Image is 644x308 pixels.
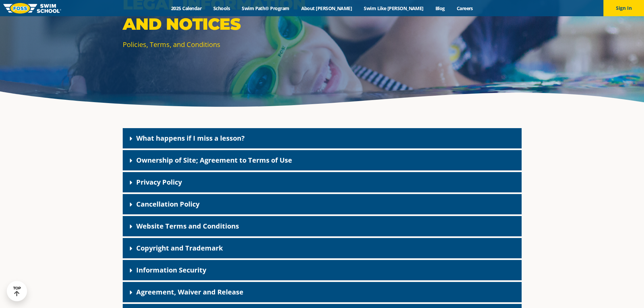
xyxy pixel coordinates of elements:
[429,5,451,11] a: Blog
[208,5,236,11] a: Schools
[136,287,243,297] a: Agreement, Waiver and Release
[136,134,245,143] a: What happens if I miss a lesson?
[136,243,223,253] a: Copyright and Trademark
[451,5,479,11] a: Careers
[3,3,61,14] img: FOSS Swim School Logo
[123,216,522,236] div: Website Terms and Conditions
[123,260,522,280] div: Information Security
[136,221,239,231] a: Website Terms and Conditions
[165,5,208,11] a: 2025 Calendar
[123,194,522,214] div: Cancellation Policy
[136,177,182,187] a: Privacy Policy
[236,5,295,11] a: Swim Path® Program
[358,5,430,11] a: Swim Like [PERSON_NAME]
[136,199,199,209] a: Cancellation Policy
[136,265,206,275] a: Information Security
[123,128,522,148] div: What happens if I miss a lesson?
[123,40,319,49] p: Policies, Terms, and Conditions
[136,156,292,165] a: Ownership of Site; Agreement to Terms of Use
[13,286,21,297] div: TOP
[123,282,522,302] div: Agreement, Waiver and Release
[123,238,522,258] div: Copyright and Trademark
[295,5,358,11] a: About [PERSON_NAME]
[123,150,522,170] div: Ownership of Site; Agreement to Terms of Use
[123,172,522,192] div: Privacy Policy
